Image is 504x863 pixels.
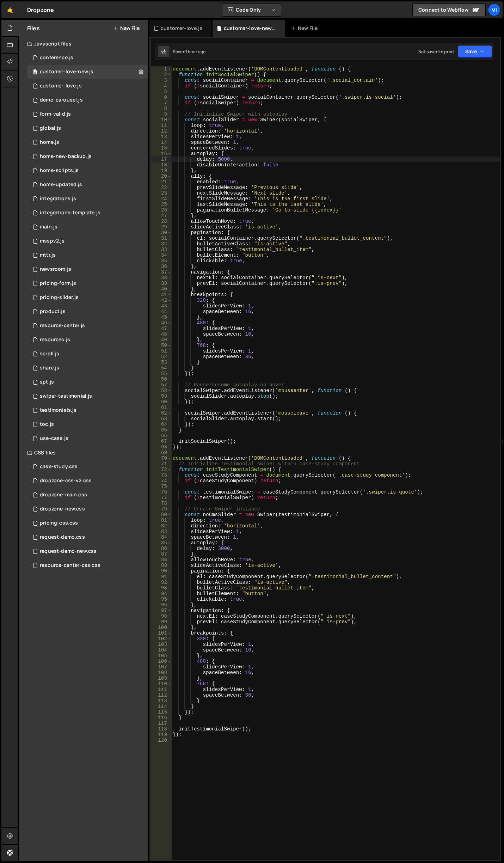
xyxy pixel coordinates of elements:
div: integrations.js [40,196,76,202]
div: 9831/22169.js [27,192,148,206]
div: dropzone-main.css [40,492,87,498]
div: home-scripts.js [40,167,79,174]
div: 94 [151,591,172,596]
div: 73 [151,472,172,478]
div: 9831/29769.js [27,290,148,305]
div: 57 [151,382,172,388]
div: 61 [151,405,172,410]
div: 9831/42900.js [27,178,148,192]
div: 102 [151,636,172,642]
div: Dropzone [27,6,54,14]
div: 29 [151,224,172,230]
div: 83 [151,529,172,534]
div: 18 [151,162,172,168]
div: main.js [40,224,57,230]
div: 77 [151,495,172,501]
div: request-demo.css [40,534,85,540]
div: swiper-testimonial.js [40,393,92,399]
div: 89 [151,563,172,568]
div: 31 [151,235,172,241]
div: 59 [151,393,172,399]
div: newsroom.js [40,266,71,273]
div: spt.js [40,379,54,385]
div: 9831/22551.js [27,305,148,319]
div: 9831/21745.css [27,488,148,502]
div: 9831/25080.js [27,121,148,135]
div: 60 [151,399,172,405]
div: 40 [151,286,172,292]
div: 115 [151,709,172,715]
div: 88 [151,557,172,563]
div: 16 [151,151,172,157]
div: request-demo-new.css [40,548,97,555]
div: 95 [151,596,172,602]
div: toc.js [40,421,54,428]
div: 105 [151,653,172,659]
div: integrations-template.js [40,210,100,216]
div: 71 [151,461,172,467]
div: 5 [151,89,172,94]
div: 8 [151,106,172,111]
div: Saved [173,49,205,55]
div: 27 [151,213,172,219]
div: resource-center-css.css [40,562,100,569]
div: dropzone-new.css [40,506,85,512]
div: 9831/45081.js [27,389,148,403]
div: 113 [151,698,172,704]
div: pricing-slider.js [40,294,79,301]
div: 24 [151,196,172,202]
div: 26 [151,207,172,213]
h2: Files [27,24,40,32]
div: 54 [151,365,172,371]
div: 13 [151,134,172,140]
div: 21 [151,179,172,185]
div: 9831/41964.css [27,502,148,516]
div: 110 [151,681,172,687]
div: 56 [151,377,172,382]
a: Connect to Webflow [412,4,486,16]
div: demo-carousel.js [40,97,83,103]
div: 34 [151,252,172,258]
div: 12 [151,128,172,134]
div: New File [291,25,320,32]
div: msspv2.js [40,238,64,244]
div: 9831/30620.js [27,51,148,65]
div: share.js [40,365,59,371]
div: 9831/22713.js [27,432,148,446]
div: 9831/35453.js [27,206,148,220]
div: 82 [151,523,172,529]
div: 68 [151,444,172,450]
div: 22 [151,185,172,190]
a: 🤙 [1,1,19,18]
div: 75 [151,484,172,489]
div: mttr.js [40,252,56,258]
div: 9831/40925.js [27,79,148,93]
div: 106 [151,659,172,664]
div: 112 [151,692,172,698]
div: 9831/21747.js [27,220,148,234]
div: 2 [151,72,172,78]
span: 0 [33,70,37,75]
div: 120 [151,737,172,743]
div: 33 [151,247,172,252]
div: 9831/26505.js [27,347,148,361]
div: 44 [151,309,172,314]
div: 14 [151,140,172,145]
div: home.js [40,139,59,146]
div: 7 [151,100,172,106]
a: Mi [488,4,500,16]
div: scroll.js [40,351,59,357]
div: 98 [151,613,172,619]
div: 1 hour ago [185,49,206,55]
div: use-case.js [40,435,68,442]
div: 67 [151,439,172,444]
div: 39 [151,281,172,286]
div: 107 [151,664,172,670]
div: conference.js [40,55,73,61]
div: 38 [151,275,172,281]
div: 81 [151,518,172,523]
div: 104 [151,647,172,653]
div: 65 [151,427,172,433]
div: 92 [151,580,172,585]
div: 76 [151,489,172,495]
